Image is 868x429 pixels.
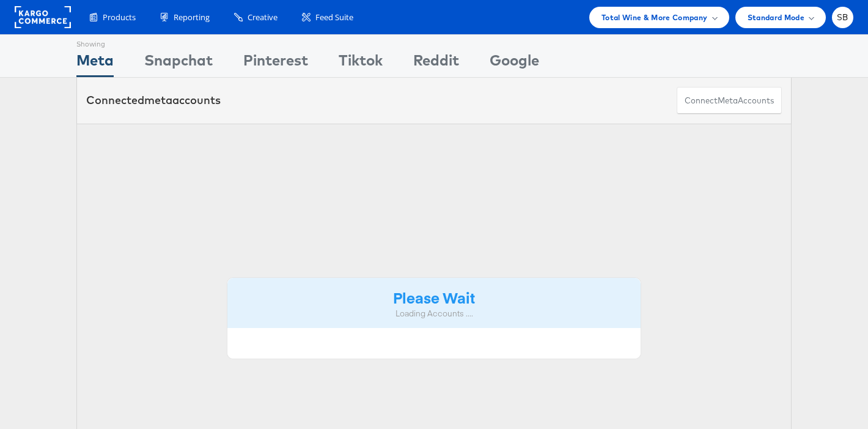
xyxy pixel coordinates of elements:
span: meta [718,95,738,106]
span: Total Wine & More Company [601,11,708,24]
strong: Please Wait [393,287,475,307]
div: Google [490,50,539,77]
button: ConnectmetaAccounts [677,87,782,114]
div: Loading Accounts .... [237,308,631,319]
div: Connected accounts [86,92,221,108]
div: Tiktok [339,50,383,77]
span: Standard Mode [748,11,804,24]
span: Feed Suite [315,12,353,23]
span: Reporting [174,12,210,23]
div: Snapchat [144,50,213,77]
span: Creative [248,12,278,23]
div: Showing [76,35,114,50]
span: Products [103,12,136,23]
span: SB [837,13,848,21]
span: meta [144,93,172,107]
div: Pinterest [243,50,308,77]
div: Meta [76,50,114,77]
div: Reddit [413,50,459,77]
